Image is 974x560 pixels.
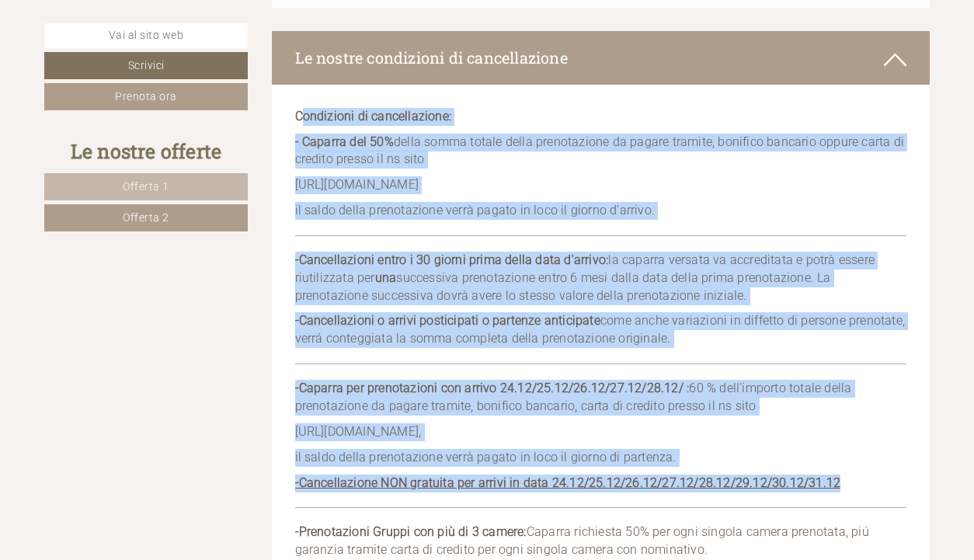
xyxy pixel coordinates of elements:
[278,12,333,39] div: [DATE]
[44,137,248,165] div: Le nostre offerte
[44,23,248,48] a: Vai al sito web
[295,380,907,416] p: 60 % dell'importo totale della prenotazione da pagare tramite, bonifico bancario, carta di credit...
[295,475,841,490] u: -Cancellazione NON gratuita per arrivi in data 24.12/25.12/26.12/27.12/28.12/29.12/30.12/31.12
[295,381,690,395] strong: -Caparra per prenotazioni con arrivo 24.12/25.12/26.12/27.12/28.12/ :
[295,449,907,467] p: il saldo della prenotazione verrà pagato in loco il giorno di partenza.
[44,83,248,110] a: Prenota ora
[295,202,907,220] p: il saldo della prenotazione verrà pagato in loco il giorno d'arrivo.
[295,109,452,123] strong: Condizioni di cancellazione:
[272,31,931,85] div: Le nostre condizioni di cancellazione
[295,523,907,559] p: Caparra richiesta 50% per ogni singola camera prenotata, piú garanzia tramite carta di credito pe...
[375,270,397,285] strong: una
[295,423,907,441] p: [URL][DOMAIN_NAME],
[295,252,907,305] p: la caparra versata va accreditata e potrà essere riutilizzata per successiva prenotazione entro 6...
[44,52,248,79] a: Scrivici
[295,312,907,348] p: come anche variazioni in diffetto di persone prenotate, verrá conteggiata la somma completa della...
[295,134,907,169] p: della somma totale della prenotazione da pagare tramite, bonifico bancario oppure carta di credit...
[295,134,394,149] strong: - Caparra del 50%
[539,409,613,437] button: Invia
[295,313,600,328] strong: -Cancellazioni o arrivi posticipati o partenze anticipate
[12,43,248,90] div: Buon giorno, come possiamo aiutarla?
[123,211,169,224] span: Offerta 2
[24,46,240,58] div: Hotel Simpaty
[123,180,169,193] span: Offerta 1
[295,252,609,267] strong: -Cancellazioni entro i 30 giorni prima della data d'arrivo:
[295,524,527,539] strong: -Prenotazioni Gruppi con più di 3 camere:
[24,76,240,87] small: 12:55
[295,176,907,194] p: [URL][DOMAIN_NAME]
